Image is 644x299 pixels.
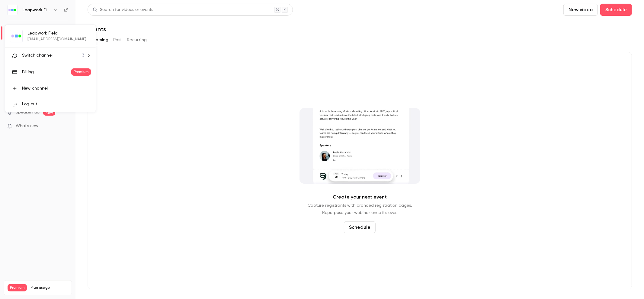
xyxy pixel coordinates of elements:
span: Premium [71,68,91,76]
div: Log out [22,101,91,107]
div: New channel [22,85,91,91]
div: Billing [22,69,71,75]
span: 3 [82,52,84,59]
span: Switch channel [22,52,53,59]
